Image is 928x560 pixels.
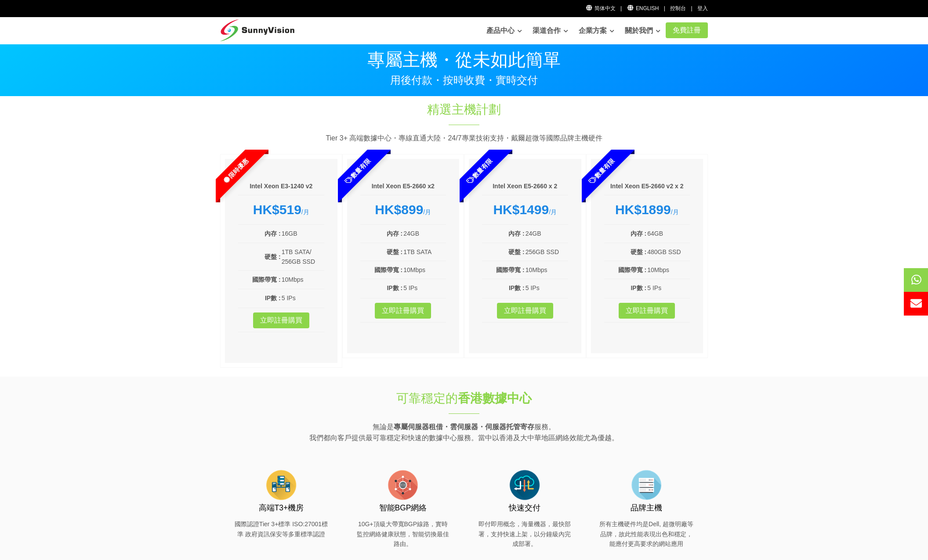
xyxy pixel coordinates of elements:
td: 5 IPs [281,293,324,303]
h3: 高端T3+機房 [233,503,329,513]
h6: Intel Xeon E5-2660 x 2 [482,182,568,191]
a: English [627,5,659,11]
b: 內存 : [508,230,525,237]
b: 硬盤 : [508,248,525,255]
img: flat-server-alt.png [629,467,664,503]
li: | [620,4,622,13]
td: 10Mbps [403,265,446,275]
td: 64GB [647,228,690,239]
a: 渠道合作 [533,22,568,39]
td: 1TB SATA [403,247,446,257]
span: 數量有限 [320,134,394,208]
b: IP數 : [387,284,402,291]
b: 硬盤 : [631,248,647,255]
div: /月 [482,202,568,218]
span: 數量有限 [564,134,638,208]
td: 24GB [403,228,446,239]
td: 10Mbps [281,274,324,285]
a: 立即註冊購買 [375,303,431,319]
a: 免費註冊 [666,22,708,38]
td: 24GB [525,228,568,239]
a: 企業方案 [579,22,614,39]
a: 立即註冊購買 [619,303,675,319]
li: | [691,4,692,13]
p: 即付即用概念，海量機器，最快部署，支持快速上架，以分鐘級內完成部署。 [477,519,573,549]
b: 國際帶寬 : [618,266,647,273]
b: IP數 : [509,284,525,291]
b: 內存 : [387,230,403,237]
strong: HK$1899 [615,202,671,217]
strong: HK$519 [253,202,301,217]
td: 10Mbps [647,265,690,275]
img: flat-cloud-in-out.png [507,467,542,503]
p: Tier 3+ 高端數據中心・專線直通大陸・24/7專業技術支持・戴爾超微等國際品牌主機硬件 [220,133,708,144]
td: 256GB SSD [525,247,568,257]
li: | [664,4,665,13]
a: 產品中心 [486,22,522,39]
a: 简体中文 [585,5,616,11]
td: 480GB SSD [647,247,690,257]
h6: Intel Xeon E3-1240 v2 [238,182,324,191]
td: 1TB SATA/ 256GB SSD [281,247,324,267]
h1: 可靠穩定的 [318,390,610,407]
b: 國際帶寬 : [374,266,403,273]
a: 控制台 [670,5,686,11]
p: 用後付款・按時收費・實時交付 [220,75,708,86]
p: 無論是 服務。 我們都向客戶提供最可靠穩定和快速的數據中心服務。當中以香港及大中華地區網絡效能尤為優越。 [220,421,708,444]
td: 5 IPs [647,283,690,293]
b: IP數 : [265,294,281,302]
strong: 香港數據中心 [458,391,532,405]
div: /月 [238,202,324,218]
h3: 品牌主機 [598,503,694,513]
a: 立即註冊購買 [253,312,309,328]
img: flat-internet.png [385,467,420,503]
b: 硬盤 : [265,253,281,260]
b: 硬盤 : [387,248,403,255]
b: 國際帶寬 : [496,266,525,273]
h3: 智能BGP網絡 [355,503,451,513]
strong: 專屬伺服器租借・雲伺服器・伺服器托管寄存 [394,423,534,431]
p: 所有主機硬件均是Dell, 超微明廠等品牌，故此性能表現出色和穩定，能應付更高要求的網站應用 [598,519,694,549]
strong: HK$1499 [493,202,549,217]
img: flat-server.png [264,467,299,503]
h3: 快速交付 [477,503,573,513]
span: 限時優惠 [199,134,272,208]
td: 10Mbps [525,265,568,275]
td: 5 IPs [403,283,446,293]
strong: HK$899 [375,202,423,217]
p: 國際認證Tier 3+標準 ISO:27001標準 政府資訊保安等多重標準認證 [233,519,329,539]
b: 國際帶寬 : [252,276,281,283]
b: 內存 : [631,230,647,237]
p: 專屬主機・從未如此簡單 [220,51,708,68]
a: 關於我們 [625,22,660,39]
h6: Intel Xeon E5-2660 x2 [360,182,446,191]
a: 登入 [697,5,708,11]
span: 數量有限 [442,134,516,208]
b: 內存 : [265,230,281,237]
b: IP數 : [631,284,646,291]
a: 立即註冊購買 [497,303,553,319]
div: /月 [604,202,690,218]
h1: 精選主機計劃 [318,101,610,118]
div: /月 [360,202,446,218]
h6: Intel Xeon E5-2660 v2 x 2 [604,182,690,191]
td: 16GB [281,228,324,239]
td: 5 IPs [525,283,568,293]
p: 10G+頂級大帶寬BGP線路，實時監控網絡健康狀態，智能切換最佳路由。 [355,519,451,549]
